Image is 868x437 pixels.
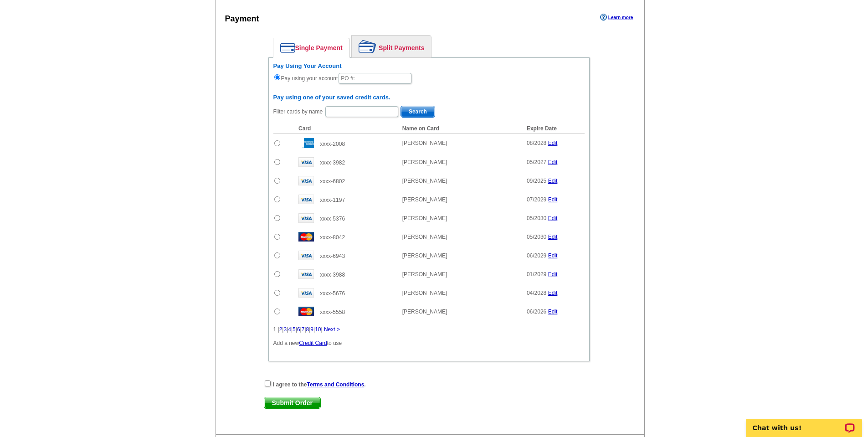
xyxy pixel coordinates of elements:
a: Terms and Conditions [307,381,365,388]
span: [PERSON_NAME] [402,196,447,203]
img: visa.gif [298,288,314,298]
button: Search [401,106,435,118]
a: Edit [548,159,558,165]
a: Edit [548,308,558,315]
img: mast.gif [298,307,314,316]
th: Name on Card [398,124,522,134]
h6: Pay using one of your saved credit cards. [273,94,585,101]
a: 6 [297,326,300,333]
span: 08/2028 [527,140,546,146]
strong: I agree to the . [273,381,366,388]
label: Filter cards by name [273,108,323,116]
span: [PERSON_NAME] [402,271,447,278]
span: 07/2029 [527,196,546,203]
span: [PERSON_NAME] [402,178,447,184]
span: [PERSON_NAME] [402,140,447,146]
span: xxxx-5558 [320,309,345,315]
a: Split Payments [352,36,431,57]
span: 06/2029 [527,252,546,259]
div: Pay using your account [273,62,585,85]
span: Submit Order [264,397,320,408]
a: Learn more [600,14,633,21]
span: [PERSON_NAME] [402,252,447,259]
span: xxxx-8042 [320,234,345,241]
th: Expire Date [522,124,585,134]
a: Single Payment [273,38,349,57]
img: visa.gif [298,251,314,260]
span: xxxx-2008 [320,141,345,147]
iframe: LiveChat chat widget [740,408,868,437]
a: Edit [548,234,558,240]
img: visa.gif [298,213,314,223]
img: visa.gif [298,195,314,204]
img: visa.gif [298,269,314,279]
span: Search [401,106,435,117]
a: Edit [548,252,558,259]
img: amex.gif [298,138,314,148]
a: 3 [283,326,287,333]
img: mast.gif [298,232,314,242]
a: 8 [306,326,309,333]
span: [PERSON_NAME] [402,308,447,315]
span: 05/2027 [527,159,546,165]
span: xxxx-6943 [320,253,345,259]
a: 7 [302,326,305,333]
span: xxxx-6802 [320,178,345,185]
span: xxxx-5376 [320,216,345,222]
a: 10 [315,326,321,333]
a: Edit [548,178,558,184]
span: [PERSON_NAME] [402,159,447,165]
a: 2 [279,326,282,333]
p: Add a new to use [273,339,585,347]
input: PO #: [339,73,411,84]
a: Edit [548,140,558,146]
span: 05/2030 [527,234,546,240]
span: [PERSON_NAME] [402,215,447,221]
img: visa.gif [298,157,314,167]
span: 01/2029 [527,271,546,278]
img: visa.gif [298,176,314,185]
a: Edit [548,215,558,221]
span: 09/2025 [527,178,546,184]
a: Edit [548,290,558,296]
a: Edit [548,271,558,278]
h6: Pay Using Your Account [273,62,585,70]
a: 9 [310,326,313,333]
a: 4 [288,326,291,333]
img: single-payment.png [280,43,295,53]
span: 06/2026 [527,308,546,315]
a: Credit Card [299,340,327,346]
span: [PERSON_NAME] [402,290,447,296]
a: Next > [324,326,340,333]
div: Payment [225,13,259,25]
span: xxxx-1197 [320,197,345,203]
span: 04/2028 [527,290,546,296]
span: xxxx-5676 [320,290,345,297]
a: Edit [548,196,558,203]
span: [PERSON_NAME] [402,234,447,240]
img: split-payment.png [359,40,376,53]
div: 1 | | | | | | | | | | [273,325,585,334]
a: 5 [293,326,296,333]
th: Card [294,124,398,134]
span: 05/2030 [527,215,546,221]
span: xxxx-3988 [320,272,345,278]
span: xxxx-3982 [320,159,345,166]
